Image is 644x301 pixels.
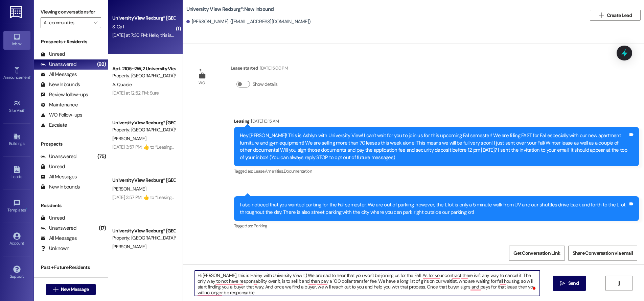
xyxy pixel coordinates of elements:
button: New Message [46,284,96,295]
div: Unanswered [41,61,76,68]
span: Amenities , [265,168,284,174]
div: [PERSON_NAME]. ([EMAIL_ADDRESS][DOMAIN_NAME]) [186,18,311,25]
div: Past + Future Residents [34,264,108,271]
div: Maintenance [41,101,78,108]
div: Apt. 2105~2W, 2 University View Rexburg [112,65,175,72]
span: S. Call [112,24,124,30]
span: Get Conversation Link [513,250,560,257]
i:  [560,281,565,286]
i:  [599,12,604,18]
span: Share Conversation via email [573,250,633,257]
span: Send [568,280,579,287]
div: WO [199,79,205,86]
div: Unread [41,215,65,222]
input: All communities [44,17,90,28]
div: Leasing [234,118,639,127]
button: Create Lead [590,10,641,21]
a: Templates • [3,197,30,216]
label: Viewing conversations for [41,7,101,17]
div: Unknown [41,245,69,252]
div: New Inbounds [41,81,80,88]
a: Site Visit • [3,98,30,116]
span: Create Lead [607,12,632,19]
div: Unread [41,51,65,58]
div: Unanswered [41,225,76,232]
div: [DATE] at 12:52 PM: Sure [112,90,159,96]
div: WO Follow-ups [41,111,82,119]
button: Share Conversation via email [568,246,637,261]
div: I also noticed that you wanted parking for the Fall semester. We are out of parking, however, the... [240,201,628,216]
div: University View Rexburg* [GEOGRAPHIC_DATA] [112,119,175,126]
div: [DATE] at 7:30 PM: Hello, this is [PERSON_NAME]. I am sorry to do this so close to the semester s... [112,32,603,38]
div: University View Rexburg* [GEOGRAPHIC_DATA] [112,15,175,22]
div: Property: [GEOGRAPHIC_DATA]* [112,126,175,133]
a: Buildings [3,131,30,149]
textarea: To enrich screen reader interactions, please activate Accessibility in Grammarly extension settings [195,271,540,296]
span: [PERSON_NAME] [112,244,146,250]
div: Prospects [34,141,108,148]
div: Review follow-ups [41,91,88,98]
div: Tagged as: [234,221,639,231]
div: (92) [95,59,108,70]
span: Documentation [284,168,312,174]
i:  [53,287,58,292]
span: • [24,107,25,112]
div: Residents [34,202,108,209]
i:  [616,281,621,286]
div: [DATE] 3:57 PM: ​👍​ to “ Leasing (University View Rexburg*): Thank you for signing those, [PERSON... [112,194,320,200]
div: Escalate [41,122,67,129]
div: (17) [97,223,108,233]
div: Tagged as: [234,166,639,176]
div: [DATE] 10:15 AM [249,118,279,125]
img: ResiDesk Logo [10,6,24,18]
span: [PERSON_NAME] [112,135,146,142]
span: A. Quaisie [112,81,132,87]
div: New Inbounds [41,183,80,191]
div: Lease started [231,65,288,74]
a: Account [3,230,30,249]
div: University View Rexburg* [GEOGRAPHIC_DATA] [112,177,175,184]
a: Inbox [3,31,30,49]
div: Prospects + Residents [34,38,108,45]
i:  [94,20,97,25]
div: Property: [GEOGRAPHIC_DATA]* [112,234,175,242]
a: Support [3,264,30,282]
div: Unread [41,163,65,170]
div: [DATE] 5:00 PM [258,65,288,72]
span: • [26,207,27,211]
b: University View Rexburg*: New Inbound [186,6,274,13]
div: Hey [PERSON_NAME]! This is Ashlyn with University View! I can't wait for you to join us for this ... [240,132,628,161]
label: Show details [253,81,278,88]
div: All Messages [41,173,77,180]
div: Unanswered [41,153,76,160]
div: University View Rexburg* [GEOGRAPHIC_DATA] [112,227,175,234]
span: • [30,74,31,79]
a: Leads [3,164,30,182]
span: [PERSON_NAME] [112,186,146,192]
span: Lease , [254,168,265,174]
button: Send [553,276,586,291]
span: Parking [254,223,267,229]
div: All Messages [41,71,77,78]
div: All Messages [41,235,77,242]
button: Get Conversation Link [509,246,565,261]
div: (75) [96,151,108,162]
span: New Message [61,286,89,293]
div: [DATE] 9:16 AM: Loved “Leasing ([GEOGRAPHIC_DATA]*): Hey [PERSON_NAME]! T…” [112,252,275,258]
div: Property: [GEOGRAPHIC_DATA]* [112,72,175,79]
div: [DATE] 3:57 PM: ​👍​ to “ Leasing (University View Rexburg*): Thank you for signing those, [PERSON... [112,144,320,150]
